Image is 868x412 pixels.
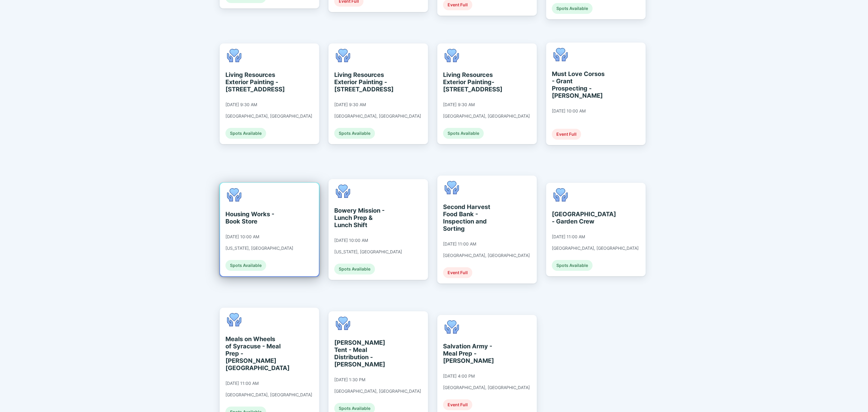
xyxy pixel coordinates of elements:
div: Living Resources Exterior Painting - [STREET_ADDRESS] [225,71,281,93]
div: [DATE] 9:30 AM [225,102,257,107]
div: Spots Available [334,128,375,139]
div: [GEOGRAPHIC_DATA], [GEOGRAPHIC_DATA] [552,246,639,251]
div: Living Resources Exterior Painting - [STREET_ADDRESS] [334,71,389,93]
div: [DATE] 4:00 PM [443,373,475,379]
div: [DATE] 1:30 PM [334,377,365,382]
div: Must Love Corsos - Grant Prospecting - [PERSON_NAME] [552,70,607,99]
div: Salvation Army - Meal Prep - [PERSON_NAME] [443,343,498,364]
div: [GEOGRAPHIC_DATA], [GEOGRAPHIC_DATA] [225,113,312,119]
div: [DATE] 11:00 AM [225,381,259,386]
div: [US_STATE], [GEOGRAPHIC_DATA] [334,249,402,255]
div: [DATE] 11:00 AM [443,241,476,247]
div: [DATE] 11:00 AM [552,234,585,239]
div: Spots Available [225,260,266,271]
div: [PERSON_NAME] Tent - Meal Distribution - [PERSON_NAME] [334,339,389,368]
div: Event Full [552,129,581,140]
div: Spots Available [225,128,266,139]
div: Event Full [443,399,472,410]
div: Spots Available [443,128,484,139]
div: Living Resources Exterior Painting- [STREET_ADDRESS] [443,71,498,93]
div: [GEOGRAPHIC_DATA], [GEOGRAPHIC_DATA] [334,113,421,119]
div: [GEOGRAPHIC_DATA], [GEOGRAPHIC_DATA] [334,388,421,394]
div: [GEOGRAPHIC_DATA] - Garden Crew [552,211,607,225]
div: [GEOGRAPHIC_DATA], [GEOGRAPHIC_DATA] [225,392,312,398]
div: [DATE] 10:00 AM [552,108,586,114]
div: Bowery Mission - Lunch Prep & Lunch Shift [334,207,389,229]
div: [US_STATE], [GEOGRAPHIC_DATA] [225,246,293,251]
div: Meals on Wheels of Syracuse - Meal Prep - [PERSON_NAME][GEOGRAPHIC_DATA] [225,335,281,372]
div: [DATE] 9:30 AM [334,102,366,107]
div: Spots Available [334,264,375,274]
div: [GEOGRAPHIC_DATA], [GEOGRAPHIC_DATA] [443,253,530,258]
div: [DATE] 10:00 AM [334,238,368,243]
div: Housing Works - Book Store [225,211,281,225]
div: [DATE] 9:30 AM [443,102,475,107]
div: [DATE] 10:00 AM [225,234,259,239]
div: Spots Available [552,3,593,14]
div: Spots Available [552,260,593,271]
div: Event Full [443,267,472,278]
div: Second Harvest Food Bank - Inspection and Sorting [443,203,498,232]
div: [GEOGRAPHIC_DATA], [GEOGRAPHIC_DATA] [443,385,530,390]
div: [GEOGRAPHIC_DATA], [GEOGRAPHIC_DATA] [443,113,530,119]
